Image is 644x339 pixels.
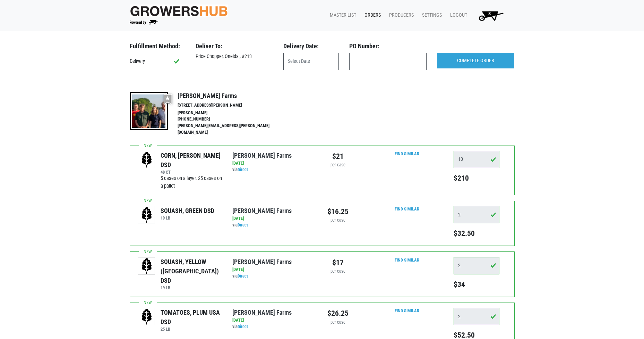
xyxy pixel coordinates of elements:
[327,217,349,224] div: per case
[395,257,419,263] a: Find Similar
[130,92,168,130] img: thumbnail-8a08f3346781c529aa742b86dead986c.jpg
[238,167,248,172] a: Direct
[395,206,419,212] a: Find Similar
[238,324,248,329] a: Direct
[161,257,222,285] div: SQUASH, YELLOW ([GEOGRAPHIC_DATA]) DSD
[470,9,509,23] a: 8
[232,222,317,229] div: via
[454,151,499,168] input: Qty
[178,102,284,109] li: [STREET_ADDRESS][PERSON_NAME]
[232,167,317,173] div: via
[232,160,317,167] div: [DATE]
[238,222,248,228] a: Direct
[384,9,417,22] a: Producers
[232,207,292,214] a: [PERSON_NAME] Farms
[178,123,284,136] li: [PERSON_NAME][EMAIL_ADDRESS][PERSON_NAME][DOMAIN_NAME]
[232,215,317,222] div: [DATE]
[283,42,339,50] h3: Delivery Date:
[138,308,155,325] img: placeholder-variety-43d6402dacf2d531de610a020419775a.svg
[161,308,222,326] div: TOMATOES, PLUM USA DSD
[437,53,514,69] input: COMPLETE ORDER
[327,162,349,168] div: per case
[130,20,158,25] img: Powered by Big Wheelbarrow
[178,110,284,116] li: [PERSON_NAME]
[327,206,349,217] div: $16.25
[327,268,349,275] div: per case
[130,42,185,50] h3: Fulfillment Method:
[445,9,470,22] a: Logout
[232,258,292,265] a: [PERSON_NAME] Farms
[232,324,317,330] div: via
[161,151,222,169] div: CORN, [PERSON_NAME] DSD
[454,229,499,238] h5: $32.50
[395,308,419,313] a: Find Similar
[196,42,273,50] h3: Deliver To:
[138,151,155,168] img: placeholder-variety-43d6402dacf2d531de610a020419775a.svg
[417,9,445,22] a: Settings
[327,319,349,326] div: per case
[395,151,419,156] a: Find Similar
[488,11,491,17] span: 8
[161,206,214,215] div: SQUASH, GREEN DSD
[232,266,317,273] div: [DATE]
[190,53,278,60] div: Price Chopper, Oneida , #213
[238,273,248,279] a: Direct
[138,257,155,275] img: placeholder-variety-43d6402dacf2d531de610a020419775a.svg
[232,309,292,316] a: [PERSON_NAME] Farms
[454,174,499,183] h5: $210
[161,326,222,332] h6: 25 LB
[161,175,222,189] span: 5 cases on a layer. 25 cases on a pallet
[283,53,339,70] input: Select Date
[359,9,384,22] a: Orders
[327,257,349,268] div: $17
[232,152,292,159] a: [PERSON_NAME] Farms
[161,169,222,175] h6: 48 CT
[454,206,499,223] input: Qty
[324,9,359,22] a: Master List
[454,257,499,274] input: Qty
[232,273,317,280] div: via
[161,215,214,221] h6: 19 LB
[454,308,499,325] input: Qty
[327,308,349,319] div: $26.25
[232,317,317,324] div: [DATE]
[454,280,499,289] h5: $34
[327,151,349,162] div: $21
[178,92,284,100] h4: [PERSON_NAME] Farms
[349,42,427,50] h3: PO Number:
[130,5,228,17] img: original-fc7597fdc6adbb9d0e2ae620e786d1a2.jpg
[138,206,155,224] img: placeholder-variety-43d6402dacf2d531de610a020419775a.svg
[161,285,222,290] h6: 19 LB
[475,9,506,23] img: Cart
[178,116,284,123] li: [PHONE_NUMBER]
